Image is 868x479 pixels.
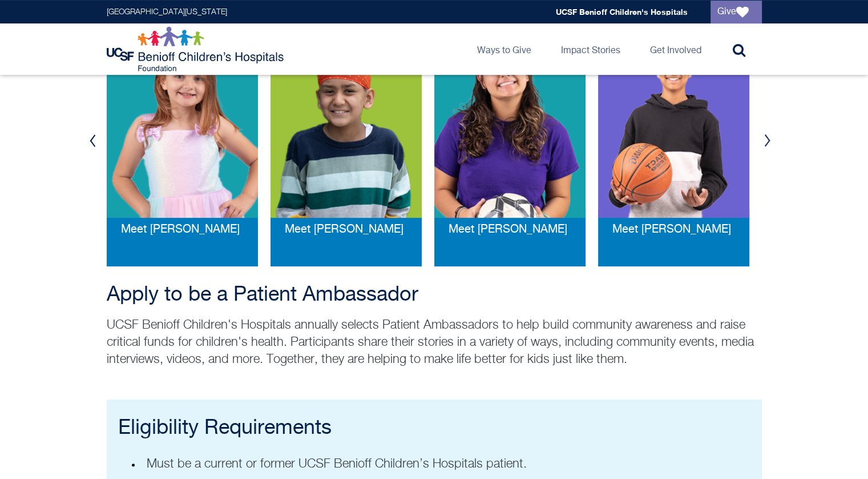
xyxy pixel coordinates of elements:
span: Meet [PERSON_NAME] [121,223,240,235]
img: Logo for UCSF Benioff Children's Hospitals Foundation [107,26,286,72]
a: Get Involved [641,23,710,75]
a: Meet [PERSON_NAME] [121,223,240,236]
h2: Apply to be a Patient Ambassador [107,284,762,306]
a: UCSF Benioff Children's Hospitals [556,7,688,17]
a: [GEOGRAPHIC_DATA][US_STATE] [107,8,227,16]
img: Tej-web_0.png [598,32,749,218]
a: Give [710,1,762,23]
span: Meet [PERSON_NAME] [285,223,403,235]
a: Impact Stories [552,23,629,75]
img: oliviya-web.png [107,32,258,218]
a: Meet [PERSON_NAME] [449,223,567,236]
span: Meet [PERSON_NAME] [612,223,731,235]
img: krystie-web.png [434,32,586,218]
p: Must be a current or former UCSF Benioff Children’s Hospitals patient. [147,456,745,473]
span: Meet [PERSON_NAME] [449,223,567,235]
a: Meet [PERSON_NAME] [285,223,403,236]
a: Ways to Give [468,23,540,75]
button: Previous [84,123,102,158]
button: Next [759,123,776,158]
h2: Eligibility Requirements [118,411,750,440]
p: UCSF Benioff Children's Hospitals annually selects Patient Ambassadors to help build community aw... [107,317,762,368]
a: Meet [PERSON_NAME] [612,223,731,236]
img: manvir-web.png [271,32,422,218]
